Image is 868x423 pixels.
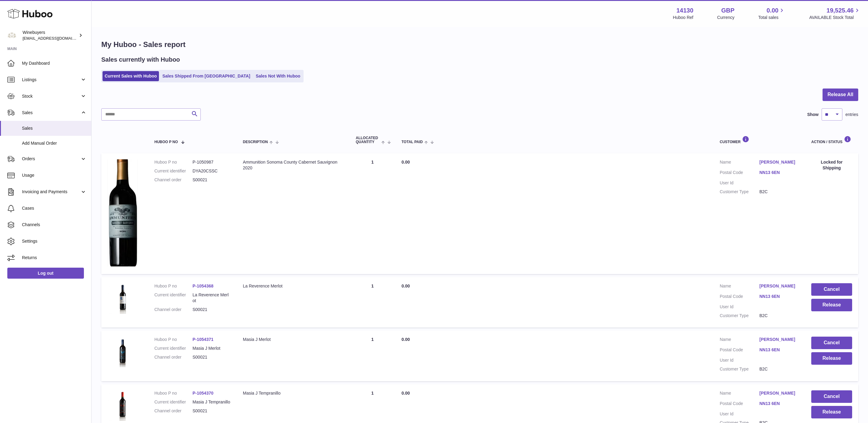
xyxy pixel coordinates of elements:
[676,6,693,15] strong: 14130
[154,283,193,289] dt: Huboo P no
[193,399,231,405] dd: Masia J Tempranillo
[22,125,87,131] span: Sales
[759,313,799,319] dd: B2C
[823,89,858,101] button: Release All
[720,366,759,372] dt: Customer Type
[22,93,80,99] span: Stock
[23,36,90,41] span: [EMAIL_ADDRESS][DOMAIN_NAME]
[720,180,759,186] dt: User Id
[759,283,799,289] a: [PERSON_NAME]
[845,112,858,117] span: entries
[759,366,799,372] dd: B2C
[402,284,410,288] span: 0.00
[22,140,87,146] span: Add Manual Order
[107,390,138,421] img: 1755000993.jpg
[7,268,84,279] a: Log out
[22,77,80,83] span: Listings
[154,408,193,414] dt: Channel order
[807,112,819,117] label: Show
[720,294,759,301] dt: Postal Code
[759,170,799,175] a: NN13 6EN
[193,307,231,313] dd: S00021
[193,345,231,351] dd: Masia J Merlot
[154,307,193,313] dt: Channel order
[193,284,214,288] a: P-1054368
[22,172,87,178] span: Usage
[720,189,759,195] dt: Customer Type
[23,30,77,41] div: Winebuyers
[721,6,734,15] strong: GBP
[720,357,759,363] dt: User Id
[356,136,380,144] span: ALLOCATED Quantity
[101,56,180,64] h2: Sales currently with Huboo
[759,159,799,165] a: [PERSON_NAME]
[22,238,87,244] span: Settings
[7,31,16,40] img: internalAdmin-14130@internal.huboo.com
[811,390,852,403] button: Cancel
[809,15,861,20] span: AVAILABLE Stock Total
[154,177,193,183] dt: Channel order
[811,337,852,349] button: Cancel
[193,408,231,414] dd: S00021
[193,159,231,165] dd: P-1050987
[154,399,193,405] dt: Current identifier
[827,6,854,15] span: 19,525.46
[720,170,759,177] dt: Postal Code
[767,6,779,15] span: 0.00
[154,345,193,351] dt: Current identifier
[22,156,80,162] span: Orders
[720,283,759,291] dt: Name
[160,71,252,81] a: Sales Shipped From [GEOGRAPHIC_DATA]
[243,140,268,144] span: Description
[350,153,395,274] td: 1
[759,294,799,299] a: NN13 6EN
[811,136,852,144] div: Action / Status
[720,136,799,144] div: Customer
[402,337,410,342] span: 0.00
[243,337,344,342] div: Masia J Merlot
[193,177,231,183] dd: S00021
[720,401,759,408] dt: Postal Code
[193,292,231,304] dd: La Reverence Merlot
[402,140,423,144] span: Total paid
[107,283,138,314] img: 1755000865.jpg
[720,347,759,354] dt: Postal Code
[193,168,231,174] dd: DYA20CSSC
[811,283,852,296] button: Cancel
[759,390,799,396] a: [PERSON_NAME]
[103,71,159,81] a: Current Sales with Huboo
[22,60,87,66] span: My Dashboard
[22,189,80,195] span: Invoicing and Payments
[22,255,87,261] span: Returns
[154,337,193,342] dt: Huboo P no
[759,347,799,353] a: NN13 6EN
[811,406,852,418] button: Release
[154,140,178,144] span: Huboo P no
[350,277,395,328] td: 1
[720,313,759,319] dt: Customer Type
[759,401,799,407] a: NN13 6EN
[759,337,799,342] a: [PERSON_NAME]
[402,160,410,164] span: 0.00
[22,222,87,228] span: Channels
[193,337,214,342] a: P-1054371
[22,205,87,211] span: Cases
[717,15,735,20] div: Currency
[402,391,410,396] span: 0.00
[154,159,193,165] dt: Huboo P no
[22,110,80,116] span: Sales
[720,411,759,417] dt: User Id
[154,390,193,396] dt: Huboo P no
[720,304,759,310] dt: User Id
[720,390,759,398] dt: Name
[811,352,852,365] button: Release
[673,15,693,20] div: Huboo Ref
[243,283,344,289] div: La Reverence Merlot
[254,71,302,81] a: Sales Not With Huboo
[350,331,395,381] td: 1
[758,6,785,20] a: 0.00 Total sales
[101,40,858,49] h1: My Huboo - Sales report
[758,15,785,20] span: Total sales
[193,391,214,396] a: P-1054370
[154,292,193,304] dt: Current identifier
